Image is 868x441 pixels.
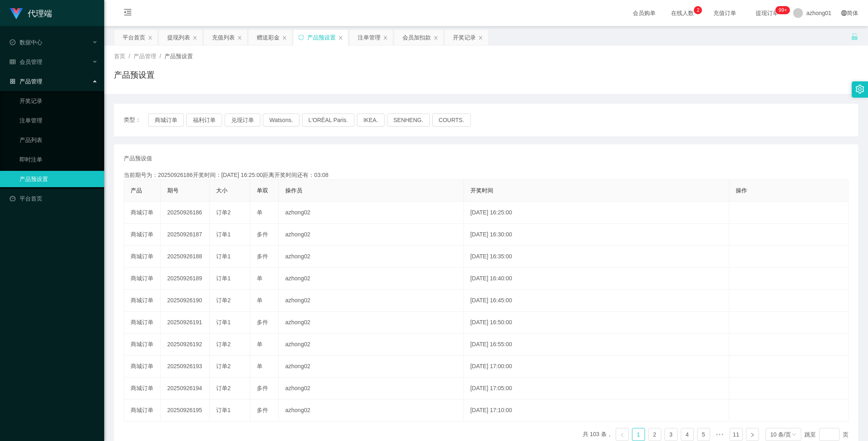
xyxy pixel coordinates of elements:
[387,114,430,127] button: SENHENG.
[464,378,729,400] td: [DATE] 17:05:00
[279,224,464,246] td: azhong02
[124,154,152,163] span: 产品预设值
[20,93,98,109] a: 开奖记录
[694,6,702,14] sup: 2
[464,246,729,268] td: [DATE] 16:35:00
[279,400,464,421] td: azhong02
[383,35,388,40] i: 图标: close
[216,341,231,347] span: 订单2
[713,428,726,441] span: •••
[216,187,227,194] span: 大小
[124,268,161,290] td: 商城订单
[775,6,790,14] sup: 1208
[161,312,210,334] td: 20250926191
[216,297,231,303] span: 订单2
[216,385,231,391] span: 订单2
[681,428,693,441] a: 4
[161,378,210,400] td: 20250926194
[752,10,783,16] span: 提现订单
[257,341,262,347] span: 单
[216,209,231,216] span: 订单2
[665,428,677,441] a: 3
[133,53,156,59] span: 产品管理
[216,231,231,238] span: 订单1
[632,428,645,441] a: 1
[10,59,15,65] i: 图标: table
[216,253,231,260] span: 订单1
[257,319,268,325] span: 多件
[167,30,190,45] div: 提现列表
[124,378,161,400] td: 商城订单
[164,53,193,59] span: 产品预设置
[616,428,629,441] li: 上一页
[257,385,268,391] span: 多件
[161,334,210,356] td: 20250926192
[746,428,759,441] li: 下一页
[114,0,142,26] i: 图标: menu-fold
[192,35,197,40] i: 图标: close
[237,35,242,40] i: 图标: close
[750,432,755,437] i: 图标: right
[632,428,645,441] li: 1
[124,114,148,127] span: 类型：
[124,202,161,224] td: 商城订单
[161,356,210,378] td: 20250926193
[20,171,98,187] a: 产品预设置
[697,428,710,441] a: 5
[464,202,729,224] td: [DATE] 16:25:00
[124,400,161,421] td: 商城订单
[129,53,130,59] span: /
[464,268,729,290] td: [DATE] 16:40:00
[124,246,161,268] td: 商城订单
[730,428,742,441] a: 11
[257,275,262,282] span: 单
[470,187,493,194] span: 开奖时间
[464,312,729,334] td: [DATE] 16:50:00
[583,428,612,441] li: 共 103 条，
[124,171,848,179] div: 当前期号为：20250926186开奖时间：[DATE] 16:25:00距离开奖时间还有：03:08
[124,356,161,378] td: 商城订单
[257,30,280,45] div: 赠送彩金
[122,30,145,45] div: 平台首页
[225,114,260,127] button: 兑现订单
[216,363,231,369] span: 订单2
[279,246,464,268] td: azhong02
[279,290,464,312] td: azhong02
[10,78,42,85] span: 产品管理
[131,187,142,194] span: 产品
[851,33,858,40] i: 图标: unlock
[338,35,343,40] i: 图标: close
[665,428,678,441] li: 3
[160,53,161,59] span: /
[124,312,161,334] td: 商城订单
[279,202,464,224] td: azhong02
[730,428,743,441] li: 11
[10,190,98,207] a: 图标: dashboard平台首页
[358,30,380,45] div: 注单管理
[649,428,661,441] a: 2
[620,432,625,437] i: 图标: left
[285,187,302,194] span: 操作员
[257,209,262,216] span: 单
[453,30,476,45] div: 开奖记录
[282,35,287,40] i: 图标: close
[302,114,354,127] button: L'ORÉAL Paris.
[307,30,336,45] div: 产品预设置
[357,114,385,127] button: IKEA.
[10,39,15,45] i: 图标: check-circle-o
[736,187,747,194] span: 操作
[216,407,231,413] span: 订单1
[216,319,231,325] span: 订单1
[20,151,98,168] a: 即时注单
[148,35,153,40] i: 图标: close
[161,268,210,290] td: 20250926189
[167,187,179,194] span: 期号
[257,363,262,369] span: 单
[433,35,438,40] i: 图标: close
[186,114,222,127] button: 福利订单
[432,114,471,127] button: COURTS.
[124,334,161,356] td: 商城订单
[791,432,796,438] i: 图标: down
[161,224,210,246] td: 20250926187
[10,39,42,46] span: 数据中心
